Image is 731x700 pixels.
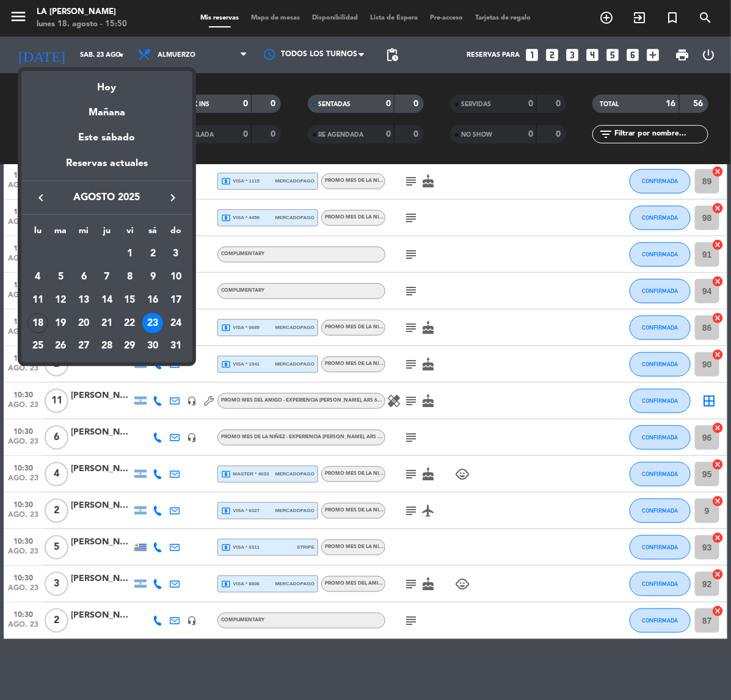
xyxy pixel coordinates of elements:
[26,334,49,358] td: 25 de agosto de 2025
[142,313,163,334] div: 23
[21,121,192,155] div: Este sábado
[141,243,164,266] td: 2 de agosto de 2025
[164,312,187,335] td: 24 de agosto de 2025
[118,289,142,312] td: 15 de agosto de 2025
[30,190,52,206] button: keyboard_arrow_left
[95,224,118,243] th: jueves
[95,289,118,312] td: 14 de agosto de 2025
[26,224,49,243] th: lunes
[141,265,164,289] td: 9 de agosto de 2025
[120,290,140,311] div: 15
[164,224,187,243] th: domingo
[21,156,192,181] div: Reservas actuales
[165,336,186,356] div: 31
[52,190,162,206] span: agosto 2025
[27,336,48,356] div: 25
[141,334,164,358] td: 30 de agosto de 2025
[27,290,48,311] div: 11
[21,71,192,96] div: Hoy
[49,265,73,289] td: 5 de agosto de 2025
[26,289,49,312] td: 11 de agosto de 2025
[26,312,49,335] td: 18 de agosto de 2025
[72,334,95,358] td: 27 de agosto de 2025
[72,265,95,289] td: 6 de agosto de 2025
[120,336,140,356] div: 29
[120,313,140,334] div: 22
[120,267,140,287] div: 8
[96,267,117,287] div: 7
[72,224,95,243] th: miércoles
[95,265,118,289] td: 7 de agosto de 2025
[96,313,117,334] div: 21
[95,334,118,358] td: 28 de agosto de 2025
[118,243,142,266] td: 1 de agosto de 2025
[164,265,187,289] td: 10 de agosto de 2025
[96,290,117,311] div: 14
[51,313,71,334] div: 19
[118,265,142,289] td: 8 de agosto de 2025
[164,289,187,312] td: 17 de agosto de 2025
[72,312,95,335] td: 20 de agosto de 2025
[142,267,163,287] div: 9
[141,289,164,312] td: 16 de agosto de 2025
[21,96,192,121] div: Mañana
[51,290,71,311] div: 12
[118,334,142,358] td: 29 de agosto de 2025
[73,313,94,334] div: 20
[141,312,164,335] td: 23 de agosto de 2025
[34,190,48,205] i: keyboard_arrow_left
[51,267,71,287] div: 5
[73,267,94,287] div: 6
[49,334,73,358] td: 26 de agosto de 2025
[165,190,180,205] i: keyboard_arrow_right
[142,290,163,311] div: 16
[27,267,48,287] div: 4
[164,334,187,358] td: 31 de agosto de 2025
[73,290,94,311] div: 13
[95,312,118,335] td: 21 de agosto de 2025
[27,313,48,334] div: 18
[49,289,73,312] td: 12 de agosto de 2025
[72,289,95,312] td: 13 de agosto de 2025
[165,290,186,311] div: 17
[118,224,142,243] th: viernes
[26,265,49,289] td: 4 de agosto de 2025
[26,243,118,266] td: AGO.
[142,244,163,265] div: 2
[165,244,186,265] div: 3
[118,312,142,335] td: 22 de agosto de 2025
[49,224,73,243] th: martes
[165,267,186,287] div: 10
[73,336,94,356] div: 27
[120,244,140,265] div: 1
[142,336,163,356] div: 30
[165,313,186,334] div: 24
[96,336,117,356] div: 28
[162,190,184,206] button: keyboard_arrow_right
[49,312,73,335] td: 19 de agosto de 2025
[141,224,164,243] th: sábado
[164,243,187,266] td: 3 de agosto de 2025
[51,336,71,356] div: 26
